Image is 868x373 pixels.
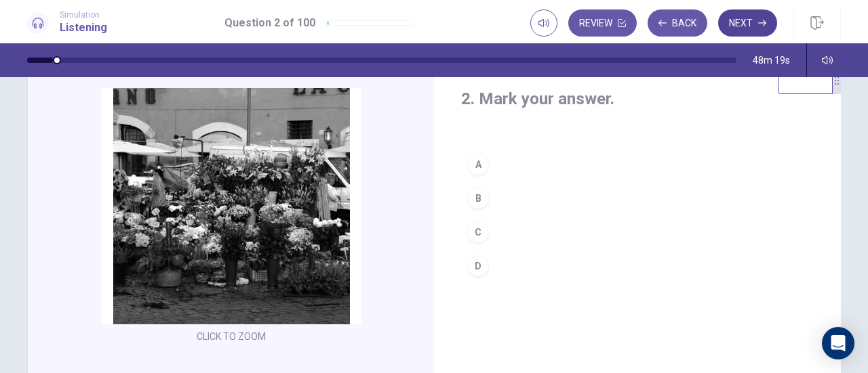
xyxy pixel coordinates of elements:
div: D [467,255,489,277]
button: B [461,181,814,215]
div: B [467,188,489,209]
button: C [461,215,814,249]
button: D [461,249,814,283]
button: Next [718,9,777,37]
div: Open Intercom Messenger [822,327,854,359]
h1: Listening [60,20,107,36]
div: A [467,154,489,175]
button: Review [568,9,637,37]
h4: 2. Mark your answer. [461,88,814,110]
h1: Question 2 of 100 [224,15,315,31]
span: Simulation [60,10,107,20]
button: A [461,148,814,181]
button: Back [648,9,707,37]
div: C [467,221,489,243]
span: 48m 19s [753,55,790,66]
